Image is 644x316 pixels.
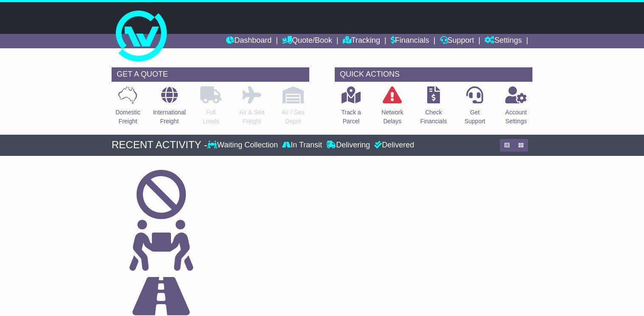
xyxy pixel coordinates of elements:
[280,141,324,150] div: In Transit
[112,67,309,82] div: GET A QUOTE
[324,141,372,150] div: Delivering
[341,86,361,130] a: Track aParcel
[465,108,485,126] p: Get Support
[282,108,305,126] p: Air / Sea Depot
[464,86,486,130] a: GetSupport
[200,108,221,126] p: Full Loads
[239,108,264,126] p: Air & Sea Freight
[420,108,447,126] p: Check Financials
[484,34,522,48] a: Settings
[282,34,332,48] a: Quote/Book
[440,34,474,48] a: Support
[112,139,207,151] div: RECENT ACTIVITY -
[207,141,280,150] div: Waiting Collection
[372,141,414,150] div: Delivered
[381,86,403,130] a: NetworkDelays
[505,86,527,130] a: AccountSettings
[115,108,140,126] p: Domestic Freight
[420,86,447,130] a: CheckFinancials
[391,34,429,48] a: Financials
[335,67,532,82] div: QUICK ACTIONS
[226,34,272,48] a: Dashboard
[115,86,140,130] a: DomesticFreight
[381,108,403,126] p: Network Delays
[153,108,186,126] p: International Freight
[343,34,380,48] a: Tracking
[153,86,186,130] a: InternationalFreight
[505,108,527,126] p: Account Settings
[342,108,361,126] p: Track a Parcel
